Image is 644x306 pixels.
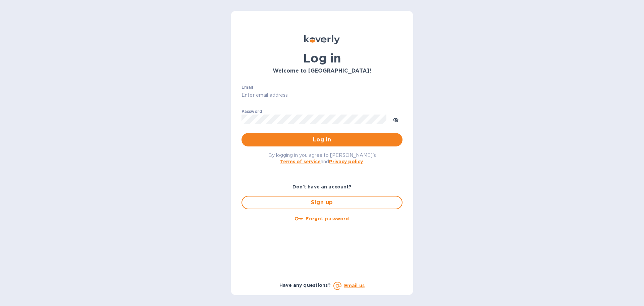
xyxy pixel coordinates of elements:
[241,133,402,146] button: Log in
[279,282,331,288] b: Have any questions?
[304,35,340,44] img: Koverly
[329,159,363,164] a: Privacy policy
[247,136,397,144] span: Log in
[241,85,253,89] label: Email
[280,159,321,164] a: Terms of service
[241,110,262,114] label: Password
[248,199,396,207] span: Sign up
[241,196,402,209] button: Sign up
[241,51,402,65] h1: Log in
[389,113,402,126] button: toggle password visibility
[292,184,352,189] b: Don't have an account?
[344,283,365,288] a: Email us
[306,216,349,221] u: Forgot password
[241,90,402,100] input: Enter email address
[241,68,402,74] h3: Welcome to [GEOGRAPHIC_DATA]!
[268,152,376,164] span: By logging in you agree to [PERSON_NAME]'s and .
